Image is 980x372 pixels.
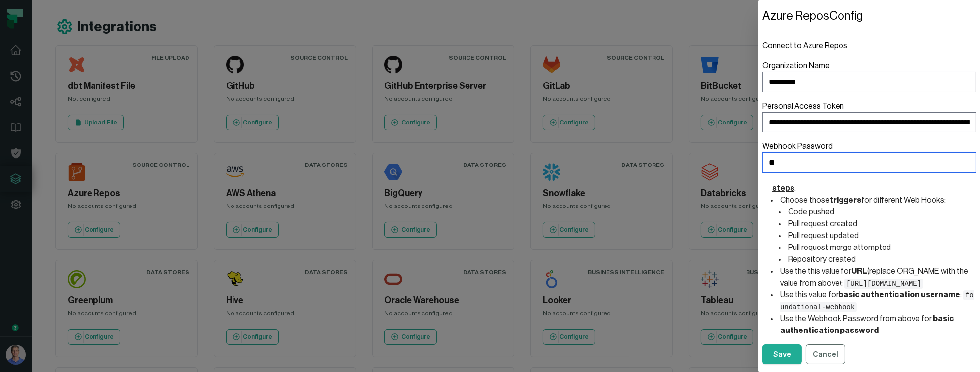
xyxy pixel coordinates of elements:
li: Use this value for : [778,289,976,313]
label: Webhook Password [762,140,976,173]
li: Code pushed [786,206,976,218]
strong: basic authentication username [839,291,960,299]
li: Pull request updated [786,230,976,242]
button: Cancel [806,344,845,364]
li: Pull request created [786,218,976,230]
input: Webhook Password [762,152,976,173]
li: Choose those for different Web Hooks: [778,194,976,206]
a: steps [772,184,794,192]
code: [URL][DOMAIN_NAME] [844,279,923,289]
button: Save [762,344,802,364]
strong: URL [851,267,867,275]
li: Use the Webhook Password from above for [778,313,976,336]
input: Organization Name [762,72,976,92]
label: Organization Name [762,60,976,92]
li: Pull request merge attempted [786,242,976,253]
strong: triggers [830,196,861,204]
li: Use the this value for (replace ORG_NAME with the value from above): [778,265,976,289]
label: Personal Access Token [762,100,976,132]
li: Repository created [786,253,976,265]
input: Personal Access Token [762,112,976,132]
h1: Connect to Azure Repos [762,40,976,52]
